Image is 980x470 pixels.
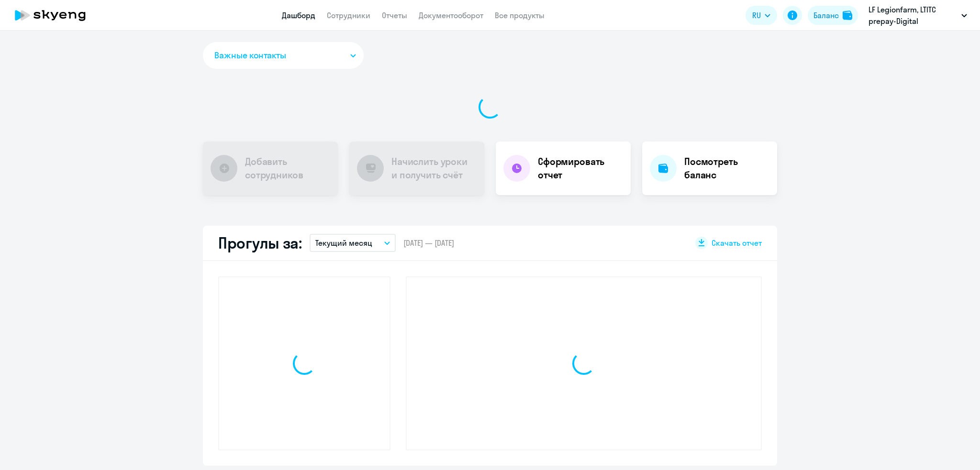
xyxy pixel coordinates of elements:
p: Текущий месяц [315,237,372,249]
h2: Прогулы за: [218,233,302,252]
button: RU [746,6,777,25]
h4: Сформировать отчет [538,155,623,182]
span: Важные контакты [214,49,286,62]
span: Скачать отчет [712,238,762,248]
p: LF Legionfarm, LTITC prepay-Digital Companion Services Pte Ltd [869,4,958,27]
button: Балансbalance [808,6,858,25]
div: Баланс [813,10,839,21]
a: Все продукты [495,11,545,20]
h4: Посмотреть баланс [684,155,769,182]
h4: Начислить уроки и получить счёт [391,155,475,182]
button: Текущий месяц [310,234,396,252]
span: RU [752,10,761,21]
a: Сотрудники [327,11,370,20]
img: balance [843,11,852,20]
a: Документооборот [419,11,483,20]
h4: Добавить сотрудников [245,155,330,182]
button: Важные контакты [203,42,364,69]
a: Дашборд [282,11,315,20]
span: [DATE] — [DATE] [403,238,454,248]
button: LF Legionfarm, LTITC prepay-Digital Companion Services Pte Ltd [864,4,972,27]
a: Отчеты [382,11,407,20]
